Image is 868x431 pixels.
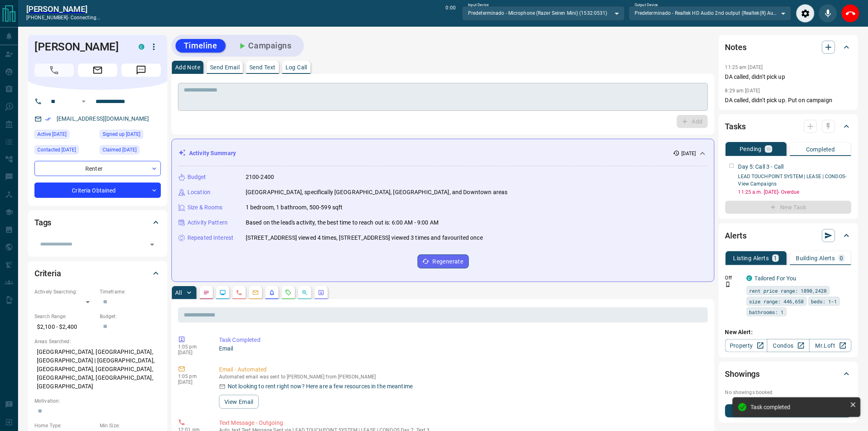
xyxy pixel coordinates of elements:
[203,289,210,296] svg: Notes
[796,255,835,261] p: Building Alerts
[249,64,276,70] p: Send Text
[840,255,843,261] p: 0
[725,41,747,54] h2: Notes
[175,64,200,70] p: Add Note
[100,145,161,157] div: Wed Nov 24 2021
[34,145,96,157] div: Wed Aug 13 2025
[246,188,508,197] p: [GEOGRAPHIC_DATA], specifically [GEOGRAPHIC_DATA], [GEOGRAPHIC_DATA], and Downtown areas
[252,289,259,296] svg: Emails
[178,344,207,350] p: 1:05 pm
[78,64,117,77] span: Email
[187,203,223,212] p: Size & Rooms
[806,147,835,152] p: Completed
[246,203,343,212] p: 1 bedroom, 1 bathroom, 500-599 sqft
[749,287,827,295] span: rent price range: 1890,2420
[178,146,708,161] div: Activity Summary[DATE]
[45,116,51,122] svg: Email Verified
[725,88,760,94] p: 8:29 am [DATE]
[187,234,233,242] p: Repeated Interest
[187,218,228,227] p: Activity Pattern
[446,4,456,23] p: 0:00
[219,374,705,380] p: Automated email was sent to [PERSON_NAME] from [PERSON_NAME]
[236,289,242,296] svg: Calls
[774,255,777,261] p: 1
[34,320,96,334] p: $2,100 - $2,400
[246,218,439,227] p: Based on the lead's activity, the best time to reach out is: 6:00 AM - 9:00 AM
[219,289,226,296] svg: Lead Browsing Activity
[418,254,469,268] button: Regenerate
[121,64,161,77] span: Message
[100,422,161,429] p: Min Size:
[740,146,762,152] p: Pending
[629,6,791,20] div: Predeterminado - Realtek HD Audio 2nd output (Realtek(R) Audio)
[462,6,625,20] div: Predeterminado - Microphone (Razer Seiren Mini) (1532:0531)
[725,364,852,384] div: Showings
[318,289,324,296] svg: Agent Actions
[34,183,161,198] div: Criteria Obtained
[725,282,731,287] svg: Push Notification Only
[71,15,100,21] span: connecting...
[146,239,158,250] button: Open
[103,130,140,138] span: Signed up [DATE]
[178,379,207,385] p: [DATE]
[34,64,74,77] span: Call
[819,4,837,23] div: Mute
[219,336,705,344] p: Task Completed
[26,14,100,21] p: [PHONE_NUMBER] -
[79,96,89,106] button: Open
[34,130,96,141] div: Fri Aug 15 2025
[725,274,742,282] p: Off
[725,37,852,57] div: Notes
[34,397,161,405] p: Motivation:
[751,404,847,410] div: Task completed
[219,344,705,353] p: Email
[210,64,240,70] p: Send Email
[37,146,76,154] span: Contacted [DATE]
[725,328,852,337] p: New Alert:
[738,188,852,196] p: 11:25 a.m. [DATE] - Overdue
[178,374,207,379] p: 1:05 pm
[187,173,206,181] p: Budget
[26,4,100,14] a: [PERSON_NAME]
[725,389,852,396] p: No showings booked
[100,288,161,296] p: Timeframe:
[34,267,61,280] h2: Criteria
[246,173,274,181] p: 2100-2400
[176,39,226,53] button: Timeline
[733,255,769,261] p: Listing Alerts
[738,163,784,171] p: Day 5: Call 3 - Call
[100,313,161,320] p: Budget:
[302,289,308,296] svg: Opportunities
[767,339,809,352] a: Condos
[34,345,161,393] p: [GEOGRAPHIC_DATA], [GEOGRAPHIC_DATA], [GEOGRAPHIC_DATA] | [GEOGRAPHIC_DATA], [GEOGRAPHIC_DATA], [...
[725,73,852,81] p: DA called, didn't pick up
[747,275,752,281] div: condos.ca
[809,339,852,352] a: Mr.Loft
[187,188,210,197] p: Location
[725,226,852,245] div: Alerts
[178,350,207,355] p: [DATE]
[468,2,489,8] label: Input Device
[34,213,161,232] div: Tags
[681,150,696,157] p: [DATE]
[34,161,161,176] div: Renter
[725,96,852,105] p: DA called, didn't pick up. Put on campaign
[796,4,815,23] div: Audio Settings
[285,289,292,296] svg: Requests
[755,275,797,282] a: Tailored For You
[228,382,413,391] p: Not looking to rent right now? Here are a few resources in the meantime
[34,288,96,296] p: Actively Searching:
[725,229,747,242] h2: Alerts
[189,149,236,158] p: Activity Summary
[246,234,483,242] p: [STREET_ADDRESS] viewed 4 times, [STREET_ADDRESS] viewed 3 times and favourited once
[219,365,705,374] p: Email - Automated
[219,419,705,427] p: Text Message - Outgoing
[34,216,51,229] h2: Tags
[103,146,137,154] span: Claimed [DATE]
[635,2,658,8] label: Output Device
[57,115,149,122] a: [EMAIL_ADDRESS][DOMAIN_NAME]
[725,404,852,417] button: New Showing
[725,367,760,381] h2: Showings
[841,4,860,23] div: End Call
